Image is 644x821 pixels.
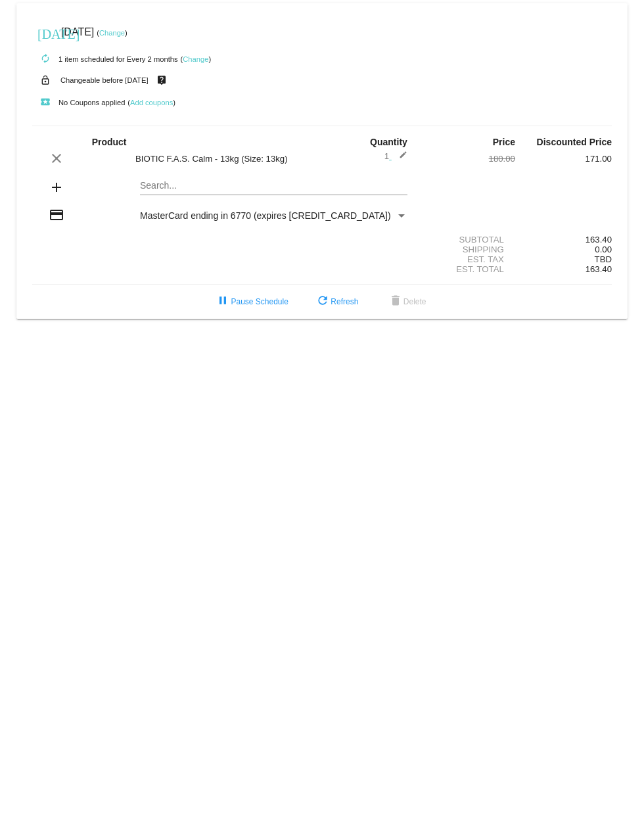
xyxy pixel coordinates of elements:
[154,72,170,89] mat-icon: live_help
[315,294,331,310] mat-icon: refresh
[130,99,173,106] a: Add coupons
[37,72,53,89] mat-icon: lock_open
[204,290,298,314] button: Pause Schedule
[586,264,612,274] span: 163.40
[37,51,53,67] mat-icon: autorenew
[127,99,175,106] small: ( )
[419,154,515,164] div: 180.00
[37,95,53,110] mat-icon: local_play
[515,235,612,245] div: 163.40
[140,210,407,221] mat-select: Payment Method
[49,207,64,223] mat-icon: credit_card
[419,245,515,254] div: Shipping
[49,179,64,195] mat-icon: add
[215,297,288,306] span: Pause Schedule
[215,294,231,310] mat-icon: pause
[377,290,437,314] button: Delete
[388,297,426,306] span: Delete
[60,76,149,84] small: Changeable before [DATE]
[392,151,407,166] mat-icon: edit
[419,254,515,264] div: Est. Tax
[49,151,64,166] mat-icon: clear
[315,297,358,306] span: Refresh
[129,154,322,164] div: BIOTIC F.A.S. Calm - 13kg (Size: 13kg)
[99,29,125,37] a: Change
[515,154,612,164] div: 171.00
[595,254,612,264] span: TBD
[419,264,515,274] div: Est. Total
[537,137,612,147] strong: Discounted Price
[493,137,515,147] strong: Price
[180,55,211,63] small: ( )
[595,245,612,254] span: 0.00
[37,25,53,41] mat-icon: [DATE]
[32,99,125,106] small: No Coupons applied
[32,55,178,63] small: 1 item scheduled for Every 2 months
[183,55,208,63] a: Change
[419,235,515,245] div: Subtotal
[304,290,369,314] button: Refresh
[388,294,403,310] mat-icon: delete
[140,181,407,191] input: Search...
[370,137,407,147] strong: Quantity
[92,137,127,147] strong: Product
[384,151,407,161] span: 1
[140,210,391,221] span: MasterCard ending in 6770 (expires [CREDIT_CARD_DATA])
[97,29,127,37] small: ( )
